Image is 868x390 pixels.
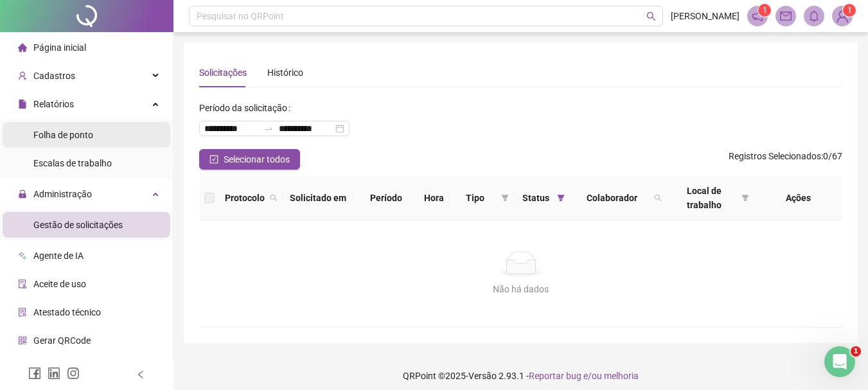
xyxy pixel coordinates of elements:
span: user-add [18,71,27,80]
span: filter [741,194,749,202]
span: Status [519,191,552,205]
span: search [654,194,662,202]
span: Agente de IA [33,251,84,261]
span: filter [554,188,567,208]
span: 1 [847,6,852,15]
div: Ações [759,191,837,205]
span: Folha de ponto [33,130,93,140]
span: notification [752,10,763,22]
div: Solicitações [199,66,247,80]
span: filter [557,194,565,202]
span: search [267,188,280,208]
sup: 1 [758,4,771,17]
label: Período da solicitação [199,98,296,118]
span: lock [18,190,27,199]
span: facebook [28,367,41,380]
span: Local de trabalho [672,184,736,212]
span: search [651,188,664,208]
span: 1 [763,6,767,15]
span: audit [18,279,27,288]
span: 1 [851,346,861,357]
span: left [136,370,145,379]
span: Aceite de uso [33,279,86,289]
span: filter [501,194,509,202]
span: linkedin [48,367,60,380]
span: file [18,100,27,109]
span: [PERSON_NAME] [671,9,740,23]
iframe: Intercom live chat [824,346,855,377]
span: filter [739,181,752,215]
sup: Atualize o seu contato no menu Meus Dados [843,4,856,17]
span: check-square [209,155,218,164]
span: mail [780,10,792,22]
span: home [18,43,27,52]
span: Administração [33,189,92,199]
span: Atestado técnico [33,307,101,317]
span: Colaborador [575,191,649,205]
span: Gestão de solicitações [33,220,123,230]
span: solution [18,308,27,317]
span: : 0 / 67 [729,149,842,170]
span: Selecionar todos [224,152,290,166]
span: Registros Selecionados [729,151,821,161]
span: Escalas de trabalho [33,158,112,168]
div: Histórico [267,66,303,80]
th: Solicitado em [283,176,353,220]
span: Reportar bug e/ou melhoria [529,371,639,381]
span: Tipo [454,191,496,205]
span: swap-right [263,123,274,134]
span: Relatórios [33,99,74,109]
span: bell [808,10,820,22]
span: Versão [468,371,497,381]
span: to [263,123,274,134]
span: search [270,194,278,202]
span: search [646,12,656,21]
span: Página inicial [33,42,86,53]
span: qrcode [18,336,27,345]
span: filter [499,188,511,208]
span: Protocolo [225,191,265,205]
th: Hora [418,176,449,220]
span: Cadastros [33,71,75,81]
th: Período [353,176,418,220]
img: 86738 [833,6,852,26]
span: Gerar QRCode [33,335,91,346]
span: instagram [67,367,80,380]
button: Selecionar todos [199,149,300,170]
div: Não há dados [215,282,827,296]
